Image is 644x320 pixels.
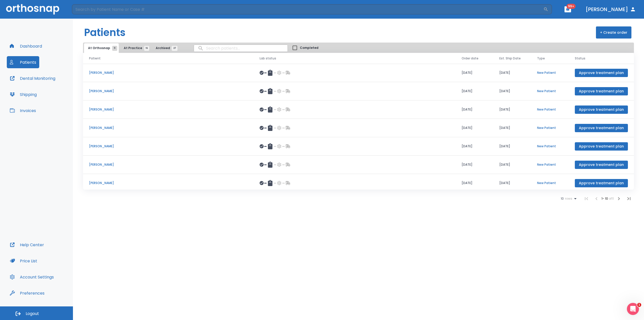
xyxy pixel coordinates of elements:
span: Logout [26,311,39,316]
div: tabs [84,43,180,53]
td: [DATE] [493,156,531,174]
span: of 11 [609,196,614,201]
img: Orthosnap [6,4,59,14]
span: 11 [112,46,117,51]
button: + Create order [596,26,631,39]
button: Approve treatment plan [575,142,628,151]
button: Invoices [7,104,39,117]
td: [DATE] [456,100,493,119]
span: 1 [637,303,641,307]
button: Price List [7,255,40,267]
span: Patient [89,56,101,61]
span: Archived [156,46,175,50]
span: Status [575,56,585,61]
button: Patients [7,56,39,68]
button: Approve treatment plan [575,69,628,77]
p: New Patient [537,89,563,93]
span: 16 [144,46,149,51]
button: Approve treatment plan [575,124,628,132]
button: Dental Monitoring [7,72,58,84]
td: [DATE] [456,174,493,192]
p: New Patient [537,162,563,167]
input: Search by Patient Name or Case # [72,4,543,14]
td: [DATE] [493,82,531,100]
p: [PERSON_NAME] [89,107,248,112]
span: Completed [300,46,318,50]
span: 27 [172,46,178,51]
p: [PERSON_NAME] [89,144,248,149]
span: Lab status [260,56,276,61]
td: [DATE] [456,64,493,82]
span: Order date [462,56,478,61]
button: Approve treatment plan [575,105,628,114]
td: [DATE] [456,156,493,174]
p: New Patient [537,144,563,149]
span: 99+ [567,4,576,9]
span: Type [537,56,545,61]
td: [DATE] [456,137,493,156]
td: [DATE] [456,119,493,137]
p: New Patient [537,126,563,130]
p: New Patient [537,70,563,75]
p: New Patient [537,107,563,112]
button: Approve treatment plan [575,161,628,169]
iframe: Intercom live chat [627,303,639,315]
button: Approve treatment plan [575,179,628,187]
button: Help Center [7,239,47,251]
button: Shipping [7,88,40,100]
p: New Patient [537,181,563,185]
p: [PERSON_NAME] [89,126,248,130]
p: [PERSON_NAME] [89,162,248,167]
td: [DATE] [493,137,531,156]
td: [DATE] [493,64,531,82]
span: At Orthosnap [88,46,115,50]
span: At Practice [124,46,147,50]
button: Preferences [7,287,48,299]
span: 10 [561,197,564,200]
td: [DATE] [493,174,531,192]
input: search [194,43,288,53]
h1: Patients [84,25,126,40]
span: 1 - 10 [601,196,609,201]
p: [PERSON_NAME] [89,181,248,185]
p: [PERSON_NAME] [89,70,248,75]
td: [DATE] [493,100,531,119]
p: [PERSON_NAME] [89,89,248,93]
button: Account Settings [7,271,57,283]
td: [DATE] [456,82,493,100]
button: Dashboard [7,40,45,52]
span: Est. Ship Date [499,56,521,61]
td: [DATE] [493,119,531,137]
button: [PERSON_NAME] [584,5,638,14]
span: rows [564,197,572,200]
button: Approve treatment plan [575,87,628,95]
